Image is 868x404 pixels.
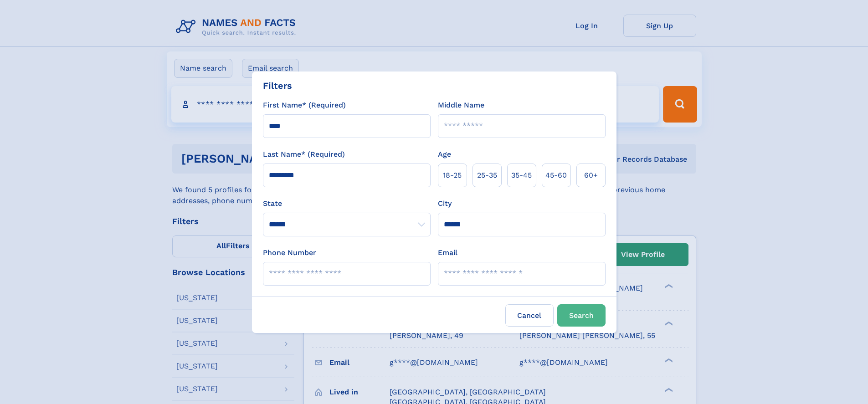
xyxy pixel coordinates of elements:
[584,170,598,181] span: 60+
[557,304,606,327] button: Search
[263,247,316,258] label: Phone Number
[263,149,345,160] label: Last Name* (Required)
[443,170,462,181] span: 18‑25
[545,170,567,181] span: 45‑60
[263,100,346,111] label: First Name* (Required)
[263,198,431,209] label: State
[438,198,452,209] label: City
[438,149,451,160] label: Age
[477,170,497,181] span: 25‑35
[505,304,554,327] label: Cancel
[438,247,457,258] label: Email
[511,170,532,181] span: 35‑45
[263,79,292,92] div: Filters
[438,100,484,111] label: Middle Name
